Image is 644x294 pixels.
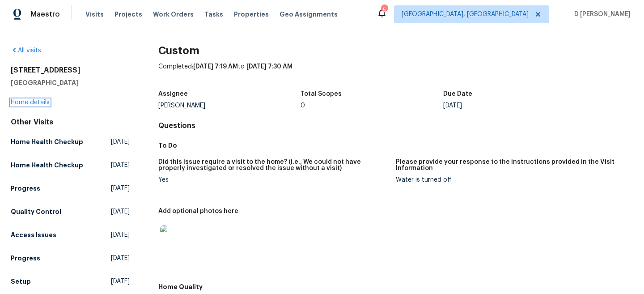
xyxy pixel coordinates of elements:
h5: Setup [11,277,31,286]
h5: Quality Control [11,207,61,216]
h5: To Do [158,141,633,150]
div: [PERSON_NAME] [158,102,301,109]
a: Access Issues[DATE] [11,227,130,243]
h5: Access Issues [11,230,56,239]
span: Tasks [204,11,223,17]
h5: Add optional photos here [158,208,238,214]
h5: Did this issue require a visit to the home? (i.e., We could not have properly investigated or res... [158,159,389,171]
div: Yes [158,177,389,183]
a: Home Health Checkup[DATE] [11,157,130,173]
span: Visits [85,10,104,19]
a: Progress[DATE] [11,180,130,196]
span: [DATE] [111,184,130,193]
span: Properties [234,10,269,19]
h5: Assignee [158,91,188,97]
div: [DATE] [443,102,586,109]
a: Progress[DATE] [11,250,130,266]
span: [GEOGRAPHIC_DATA], [GEOGRAPHIC_DATA] [402,10,529,19]
div: Water is turned off [396,177,626,183]
h5: Home Quality [158,282,633,291]
span: Maestro [30,10,60,19]
a: All visits [11,47,41,54]
h5: Progress [11,254,40,263]
h4: Questions [158,121,633,130]
span: [DATE] [111,137,130,146]
span: [DATE] [111,254,130,263]
span: [DATE] [111,207,130,216]
span: [DATE] 7:30 AM [246,64,292,70]
div: 5 [381,5,387,14]
span: Work Orders [153,10,194,19]
h5: Please provide your response to the instructions provided in the Visit Information [396,159,626,171]
h5: Total Scopes [301,91,342,97]
h5: Home Health Checkup [11,161,83,170]
h2: [STREET_ADDRESS] [11,66,130,75]
h2: Custom [158,46,633,55]
div: 0 [301,102,443,109]
h5: Home Health Checkup [11,137,83,146]
a: Quality Control[DATE] [11,204,130,220]
h5: Due Date [443,91,472,97]
span: [DATE] 7:19 AM [193,64,238,70]
span: Projects [114,10,142,19]
span: D [PERSON_NAME] [571,10,631,19]
div: Completed: to [158,62,633,85]
span: [DATE] [111,161,130,170]
span: [DATE] [111,277,130,286]
h5: Progress [11,184,40,193]
span: [DATE] [111,230,130,239]
a: Setup[DATE] [11,273,130,290]
a: Home Health Checkup[DATE] [11,134,130,150]
a: Home details [11,99,50,106]
h5: [GEOGRAPHIC_DATA] [11,78,130,87]
div: Other Visits [11,118,130,127]
span: Geo Assignments [280,10,338,19]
